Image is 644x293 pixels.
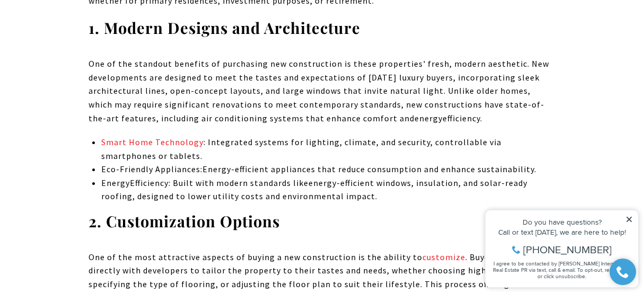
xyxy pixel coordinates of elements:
span: : Integrated systems for lighting, climate, and security, controllable via smartphones or tablets. [101,137,501,161]
span: efficiency. [443,113,482,123]
a: Smart Home Technology - open in a new tab [101,137,204,147]
span: -efficient appliances that reduce consumption and enhance sustainability. [231,164,536,174]
div: Do you have questions? [11,24,153,31]
span: energy [308,177,337,188]
span: Energy [202,164,231,174]
span: energy [414,113,443,123]
span: [PHONE_NUMBER] [43,50,132,60]
span: Eco-Friendly Appliances: [101,164,202,174]
a: customize - open in a new tab [422,252,465,262]
strong: 1. Modern Designs and Architecture [89,17,360,38]
div: Call or text [DATE], we are here to help! [11,34,153,41]
span: Efficiency: Built with modern standards like [130,177,308,188]
span: One of the standout benefits of purchasing new construction is these properties' fresh, modern ae... [89,58,549,123]
strong: 2. Customization Options [89,211,280,231]
span: Energy [101,177,130,188]
span: I agree to be contacted by [PERSON_NAME] International Real Estate PR via text, call & email. To ... [13,65,151,85]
